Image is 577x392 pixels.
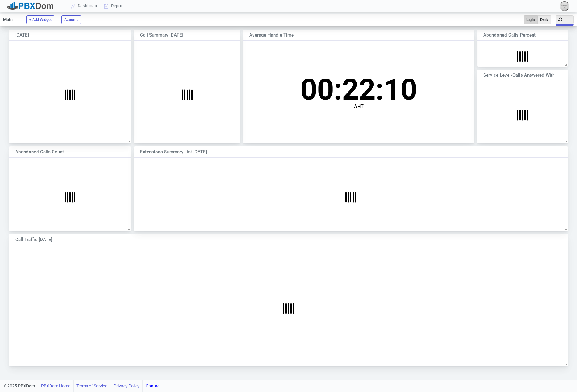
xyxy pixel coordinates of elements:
[15,32,114,39] div: [DATE]
[483,32,554,39] div: Abandoned Calls Percent
[68,0,102,12] a: Dashboard
[249,32,446,39] div: Average Handle Time
[483,72,554,79] div: Service Level/Calls Answered within
[41,380,70,392] a: PBXDom Home
[524,15,538,24] button: Light
[61,15,81,24] button: Action
[140,149,519,156] div: Extensions Summary List [DATE]
[76,380,107,392] a: Terms of Service
[300,72,417,107] span: 00:22:10
[146,380,161,392] a: Contact
[537,15,551,24] button: Dark
[560,1,569,11] img: 59815a3c8890a36c254578057cc7be37
[300,104,417,109] div: AHT
[140,32,225,39] div: Call Summary [DATE]
[114,380,140,392] a: Privacy Policy
[102,0,127,12] a: Report
[15,236,507,243] div: Call Traffic [DATE]
[15,149,114,156] div: Abandoned Calls Count
[4,380,161,392] div: ©2025 PBXDom
[26,15,54,24] button: + Add Widget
